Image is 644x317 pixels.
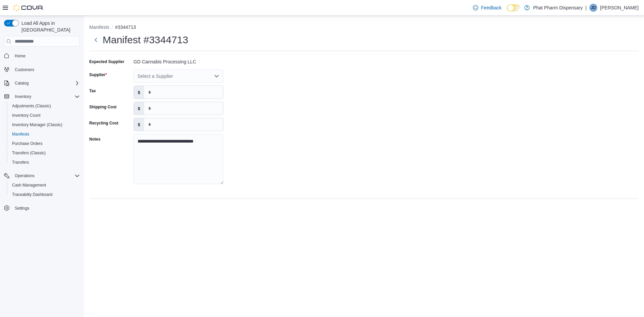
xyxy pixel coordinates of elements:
[7,190,83,199] button: Traceabilty Dashboard
[89,33,103,47] button: Next
[533,4,583,12] p: Phat Pharm Dispensary
[12,172,80,180] span: Operations
[1,92,83,101] button: Inventory
[9,149,80,157] span: Transfers (Classic)
[470,1,504,14] a: Feedback
[89,59,124,64] label: Expected Supplier
[12,65,80,74] span: Customers
[1,51,83,60] button: Home
[12,150,46,156] span: Transfers (Classic)
[4,48,80,230] nav: Complex example
[19,20,80,33] span: Load All Apps in [GEOGRAPHIC_DATA]
[9,121,80,129] span: Inventory Manager (Classic)
[15,81,29,86] span: Catalog
[12,160,29,165] span: Transfers
[9,158,32,166] a: Transfers
[9,181,49,189] a: Cash Management
[9,102,80,110] span: Adjustments (Classic)
[7,158,83,167] button: Transfers
[12,172,37,180] button: Operations
[12,93,34,101] button: Inventory
[12,66,37,74] a: Customers
[9,158,80,166] span: Transfers
[12,122,62,127] span: Inventory Manager (Classic)
[12,192,52,197] span: Traceabilty Dashboard
[1,65,83,74] button: Customers
[12,182,46,188] span: Cash Management
[89,137,100,142] label: Notes
[12,204,32,212] a: Settings
[12,79,80,87] span: Catalog
[134,86,144,99] label: $
[9,130,32,138] a: Manifests
[9,130,80,138] span: Manifests
[134,118,144,131] label: $
[103,33,188,47] h1: Manifest #3344713
[9,111,43,119] a: Inventory Count
[7,129,83,139] button: Manifests
[89,24,639,32] nav: An example of EuiBreadcrumbs
[15,53,25,59] span: Home
[12,103,51,109] span: Adjustments (Classic)
[591,4,596,12] span: JD
[12,131,29,137] span: Manifests
[89,88,96,94] label: Tax
[12,52,28,60] a: Home
[15,94,31,99] span: Inventory
[13,4,44,11] img: Cova
[481,4,501,11] span: Feedback
[89,72,107,77] label: Supplier
[9,181,80,189] span: Cash Management
[1,171,83,180] button: Operations
[600,4,639,12] p: [PERSON_NAME]
[7,180,83,190] button: Cash Management
[133,56,223,64] div: GD Cannabis Processing LLC
[585,4,587,12] p: |
[9,111,80,119] span: Inventory Count
[7,120,83,129] button: Inventory Manager (Classic)
[9,140,45,148] a: Purchase Orders
[12,141,43,146] span: Purchase Orders
[7,111,83,120] button: Inventory Count
[89,24,109,30] button: Manifests
[214,73,219,79] button: Open list of options
[12,79,31,87] button: Catalog
[9,121,65,129] a: Inventory Manager (Classic)
[12,93,80,101] span: Inventory
[1,203,83,213] button: Settings
[507,4,521,11] input: Dark Mode
[1,78,83,88] button: Catalog
[15,206,29,211] span: Settings
[7,101,83,111] button: Adjustments (Classic)
[12,113,41,118] span: Inventory Count
[7,139,83,148] button: Purchase Orders
[15,67,34,72] span: Customers
[12,51,80,60] span: Home
[9,191,55,199] a: Traceabilty Dashboard
[89,104,116,110] label: Shipping Cost
[9,102,54,110] a: Adjustments (Classic)
[9,140,80,148] span: Purchase Orders
[9,191,80,199] span: Traceabilty Dashboard
[89,120,118,126] label: Recycling Cost
[9,149,48,157] a: Transfers (Classic)
[15,173,35,178] span: Operations
[589,4,597,12] div: Jordan Dill
[7,148,83,158] button: Transfers (Classic)
[12,204,80,212] span: Settings
[134,102,144,115] label: $
[115,24,136,30] button: #3344713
